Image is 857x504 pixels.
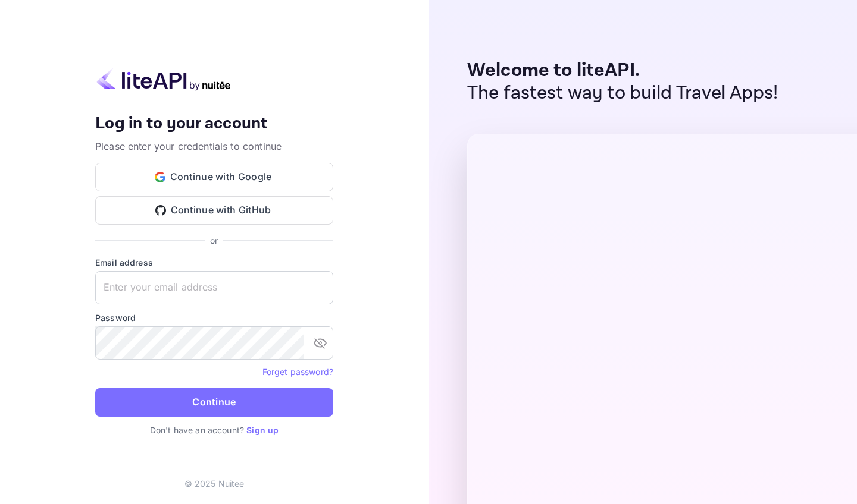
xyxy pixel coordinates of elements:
[210,234,218,247] p: or
[95,139,333,153] p: Please enter your credentials to continue
[184,477,245,490] p: © 2025 Nuitee
[95,388,333,417] button: Continue
[246,425,279,435] a: Sign up
[95,271,333,304] input: Enter your email address
[95,163,333,191] button: Continue with Google
[95,311,333,324] label: Password
[308,331,332,355] button: toggle password visibility
[262,367,333,377] a: Forget password?
[467,82,778,105] p: The fastest way to build Travel Apps!
[95,196,333,225] button: Continue with GitHub
[95,68,232,91] img: liteapi
[95,256,333,269] label: Email address
[467,59,778,82] p: Welcome to liteAPI.
[95,424,333,436] p: Don't have an account?
[95,114,333,134] h4: Log in to your account
[262,366,333,377] a: Forget password?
